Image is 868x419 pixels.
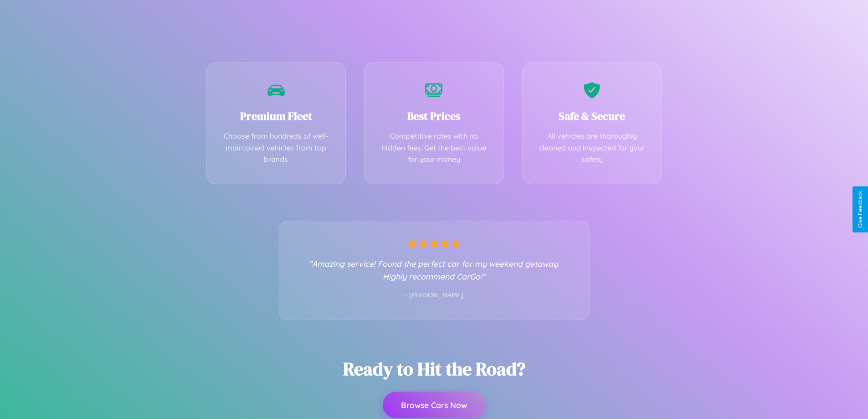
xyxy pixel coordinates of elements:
h2: Ready to Hit the Road? [343,357,525,381]
button: Browse Cars Now [383,392,485,418]
div: Give Feedback [857,191,863,228]
p: Choose from hundreds of well-maintained vehicles from top brands [221,130,332,166]
p: All vehicles are thoroughly cleaned and inspected for your safety [536,130,648,166]
p: "Amazing service! Found the perfect car for my weekend getaway. Highly recommend CarGo!" [298,257,571,283]
h3: Premium Fleet [221,109,332,124]
p: - [PERSON_NAME] [298,290,571,301]
h3: Safe & Secure [536,109,648,124]
p: Competitive rates with no hidden fees. Get the best value for your money [378,130,490,166]
h3: Best Prices [378,109,490,124]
